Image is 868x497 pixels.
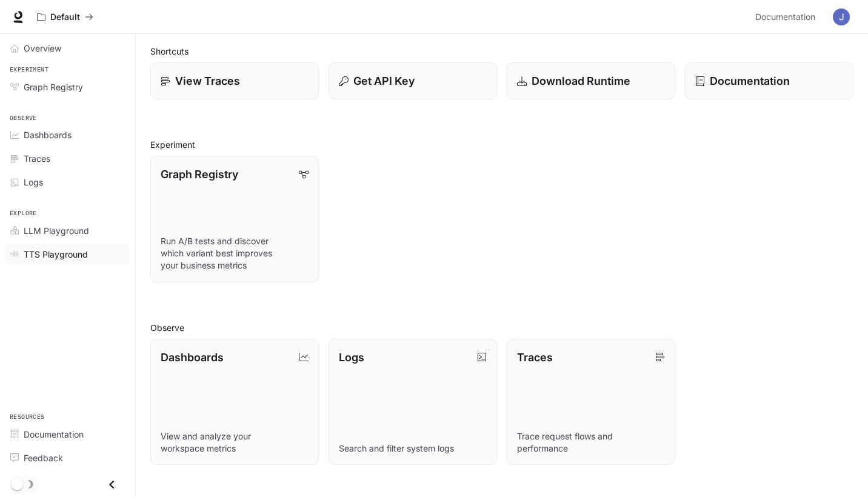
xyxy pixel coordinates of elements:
p: Logs [339,349,364,365]
a: TracesTrace request flows and performance [507,339,675,465]
span: Traces [24,152,50,165]
a: Documentation [685,62,853,99]
span: TTS Playground [24,248,88,261]
a: TTS Playground [5,244,130,265]
h2: Shortcuts [150,45,853,58]
p: View and analyze your workspace metrics [161,430,309,455]
h2: Observe [150,321,853,334]
h2: Experiment [150,138,853,151]
span: Graph Registry [24,81,83,93]
p: Traces [517,349,553,365]
p: Trace request flows and performance [517,430,665,455]
span: Documentation [24,428,84,441]
p: Search and filter system logs [339,442,487,455]
p: Dashboards [161,349,224,365]
a: LogsSearch and filter system logs [329,339,497,465]
span: Dark mode toggle [11,477,23,490]
button: Get API Key [329,62,497,99]
p: Get API Key [353,73,415,89]
a: View Traces [150,62,319,99]
a: LLM Playground [5,220,130,241]
button: All workspaces [32,5,99,29]
a: Download Runtime [507,62,675,99]
img: User avatar [833,8,850,25]
p: Default [50,12,80,22]
span: LLM Playground [24,224,89,237]
p: Graph Registry [161,166,238,182]
a: Overview [5,38,130,59]
a: Feedback [5,447,130,469]
span: Dashboards [24,128,72,141]
a: Graph RegistryRun A/B tests and discover which variant best improves your business metrics [150,156,319,282]
a: Traces [5,148,130,169]
a: Logs [5,172,130,193]
a: Documentation [750,5,824,29]
p: View Traces [175,73,240,89]
button: Close drawer [98,472,125,497]
a: Documentation [5,424,130,445]
p: Download Runtime [532,73,630,89]
p: Documentation [710,73,790,89]
a: DashboardsView and analyze your workspace metrics [150,339,319,465]
span: Logs [24,176,43,188]
span: Feedback [24,452,63,464]
a: Dashboards [5,124,130,145]
p: Run A/B tests and discover which variant best improves your business metrics [161,235,309,272]
span: Overview [24,42,61,55]
a: Graph Registry [5,76,130,98]
button: User avatar [829,5,853,29]
span: Documentation [755,10,815,25]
